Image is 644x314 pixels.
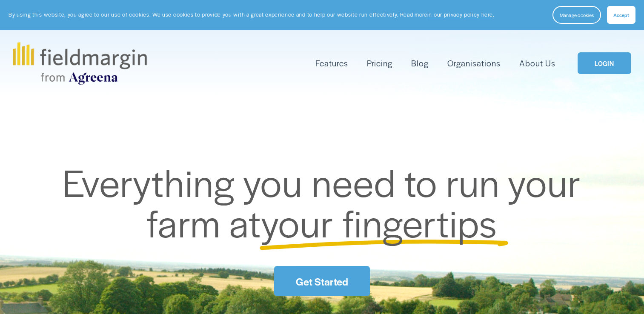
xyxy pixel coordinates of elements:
[274,266,369,296] a: Get Started
[261,195,497,248] span: your fingertips
[613,11,629,18] span: Accept
[427,11,493,18] a: in our privacy policy here
[607,6,635,24] button: Accept
[578,52,631,74] a: LOGIN
[560,11,594,18] span: Manage cookies
[411,56,429,70] a: Blog
[315,57,348,69] span: Features
[9,11,494,19] p: By using this website, you agree to our use of cookies. We use cookies to provide you with a grea...
[315,56,348,70] a: folder dropdown
[367,56,392,70] a: Pricing
[552,6,601,24] button: Manage cookies
[519,56,555,70] a: About Us
[13,42,146,85] img: fieldmargin.com
[63,155,590,249] span: Everything you need to run your farm at
[447,56,501,70] a: Organisations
